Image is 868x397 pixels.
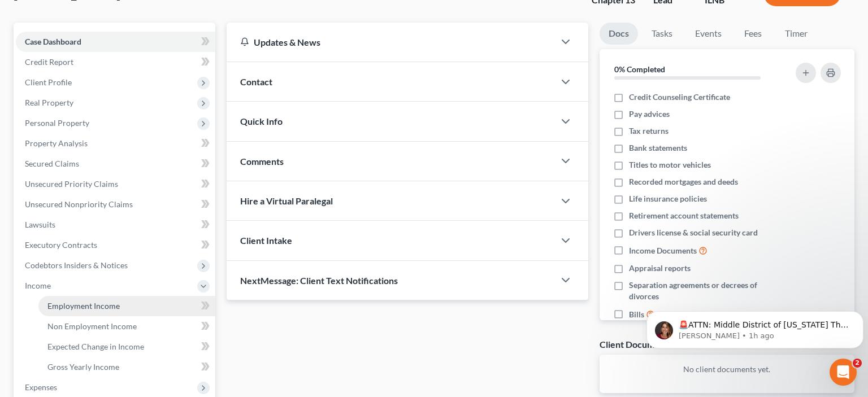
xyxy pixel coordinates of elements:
[629,227,758,238] span: Drivers license & social security card
[600,23,638,45] a: Docs
[629,193,707,204] span: Life insurance policies
[16,133,215,154] a: Property Analysis
[25,240,97,250] span: Executory Contracts
[47,342,144,351] span: Expected Change in Income
[16,154,215,174] a: Secured Claims
[38,357,215,377] a: Gross Yearly Income
[16,194,215,215] a: Unsecured Nonpriority Claims
[240,76,272,87] span: Contact
[609,364,845,375] p: No client documents yet.
[25,382,57,392] span: Expenses
[629,176,738,187] span: Recorded mortgages and deeds
[240,235,292,246] span: Client Intake
[629,280,781,302] span: Separation agreements or decrees of divorces
[643,23,682,45] a: Tasks
[25,37,81,46] span: Case Dashboard
[629,309,644,320] span: Bills
[16,174,215,194] a: Unsecured Priority Claims
[38,316,215,337] a: Non Employment Income
[629,108,670,120] span: Pay advices
[25,57,73,67] span: Credit Report
[629,142,687,154] span: Bank statements
[240,156,284,167] span: Comments
[614,64,665,74] strong: 0% Completed
[25,199,133,209] span: Unsecured Nonpriority Claims
[240,116,283,126] span: Quick Info
[642,287,868,367] iframe: Intercom notifications message
[25,98,73,107] span: Real Property
[16,32,215,52] a: Case Dashboard
[25,118,89,128] span: Personal Property
[600,338,672,350] div: Client Documents
[38,337,215,357] a: Expected Change in Income
[629,210,739,221] span: Retirement account statements
[25,159,79,168] span: Secured Claims
[25,179,118,189] span: Unsecured Priority Claims
[776,23,817,45] a: Timer
[240,36,541,48] div: Updates & News
[853,359,862,368] span: 2
[47,362,119,372] span: Gross Yearly Income
[629,159,711,171] span: Titles to motor vehicles
[629,245,697,256] span: Income Documents
[240,275,398,286] span: NextMessage: Client Text Notifications
[629,263,691,274] span: Appraisal reports
[25,138,88,148] span: Property Analysis
[38,296,215,316] a: Employment Income
[629,91,730,103] span: Credit Counseling Certificate
[16,215,215,235] a: Lawsuits
[25,77,72,87] span: Client Profile
[830,359,857,386] iframe: Intercom live chat
[25,260,128,270] span: Codebtors Insiders & Notices
[240,195,333,206] span: Hire a Virtual Paralegal
[16,52,215,72] a: Credit Report
[47,301,120,311] span: Employment Income
[735,23,771,45] a: Fees
[25,281,51,290] span: Income
[16,235,215,255] a: Executory Contracts
[47,321,137,331] span: Non Employment Income
[629,125,669,137] span: Tax returns
[686,23,731,45] a: Events
[25,220,55,229] span: Lawsuits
